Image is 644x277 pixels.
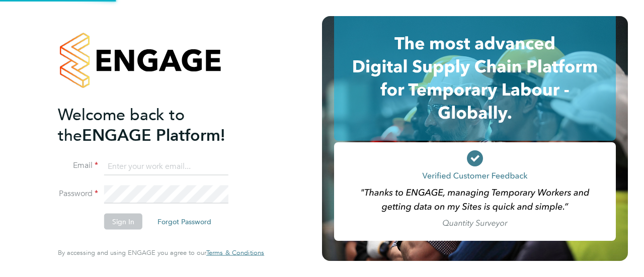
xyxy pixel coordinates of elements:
a: Terms & Conditions [206,249,264,257]
span: Terms & Conditions [206,248,264,257]
span: Welcome back to the [58,105,185,145]
label: Password [58,189,98,199]
button: Sign In [104,214,142,230]
label: Email [58,160,98,171]
span: By accessing and using ENGAGE you agree to our [58,248,264,257]
h2: ENGAGE Platform! [58,104,254,145]
button: Forgot Password [149,214,219,230]
input: Enter your work email... [104,157,228,175]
